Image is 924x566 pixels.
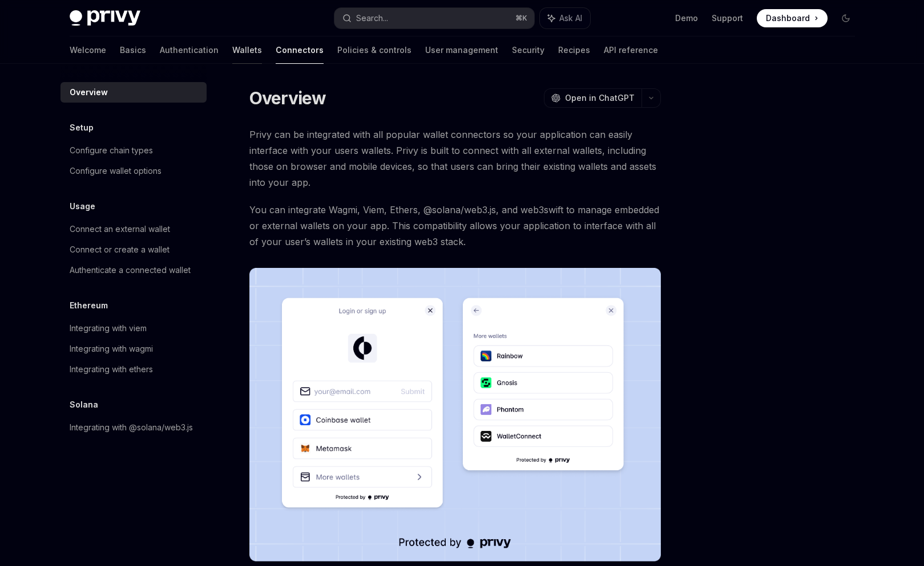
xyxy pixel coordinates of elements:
a: Configure chain types [60,140,207,161]
a: User management [425,36,498,64]
div: Integrating with @solana/web3.js [70,421,193,434]
a: Integrating with @solana/web3.js [60,417,207,438]
span: ⌘ K [515,14,527,23]
h5: Solana [70,398,98,412]
div: Search... [356,11,388,25]
a: Policies & controls [337,36,411,64]
a: Security [512,36,544,64]
a: Demo [675,13,698,24]
div: Configure wallet options [70,164,162,178]
a: API reference [604,36,658,64]
a: Connect an external wallet [60,219,207,239]
button: Open in ChatGPT [544,88,641,108]
div: Authenticate a connected wallet [70,263,191,277]
button: Search...⌘K [334,8,534,28]
button: Toggle dark mode [837,9,855,27]
span: Dashboard [766,13,810,24]
div: Integrating with ethers [70,363,153,376]
a: Configure wallet options [60,161,207,181]
div: Integrating with wagmi [70,342,153,356]
div: Connect an external wallet [70,222,170,236]
img: Connectors3 [249,268,661,561]
button: Ask AI [540,8,590,28]
a: Connect or create a wallet [60,239,207,260]
span: Ask AI [559,13,582,24]
a: Wallets [232,36,262,64]
h5: Ethereum [70,299,108,312]
h1: Overview [249,88,326,108]
span: Open in ChatGPT [565,92,635,104]
a: Support [712,13,743,24]
img: dark logo [70,10,140,26]
a: Basics [120,36,146,64]
span: Privy can be integrated with all popular wallet connectors so your application can easily interfa... [249,127,661,190]
div: Overview [70,85,108,99]
h5: Setup [70,121,94,135]
span: You can integrate Wagmi, Viem, Ethers, @solana/web3.js, and web3swift to manage embedded or exter... [249,202,661,250]
a: Connectors [276,36,324,64]
a: Dashboard [757,9,828,27]
a: Authenticate a connected wallet [60,260,207,280]
div: Integrating with viem [70,321,147,335]
a: Welcome [70,36,106,64]
div: Connect or create a wallet [70,243,170,256]
a: Recipes [558,36,590,64]
a: Authentication [160,36,219,64]
div: Configure chain types [70,144,153,157]
a: Integrating with ethers [60,359,207,380]
a: Integrating with viem [60,318,207,339]
h5: Usage [70,199,95,213]
a: Integrating with wagmi [60,339,207,359]
a: Overview [60,82,207,103]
